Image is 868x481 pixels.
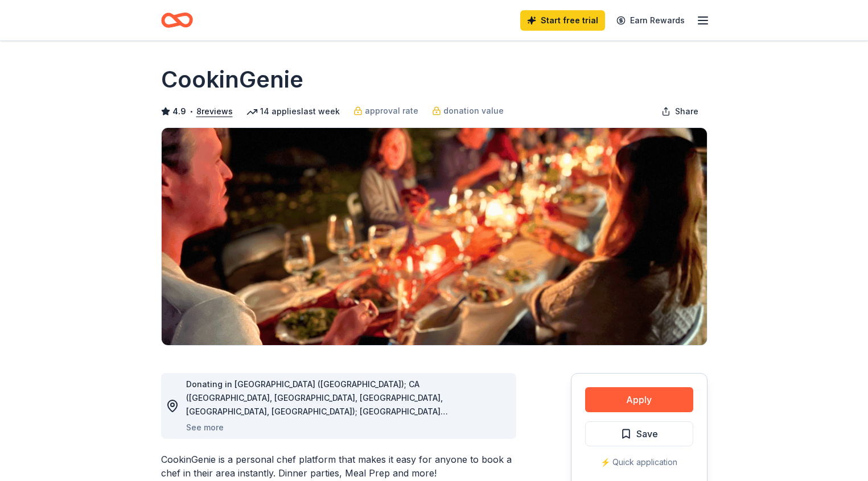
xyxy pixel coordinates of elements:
[353,104,418,118] a: approval rate
[585,387,693,412] button: Apply
[585,455,693,469] div: ⚡️ Quick application
[161,453,516,480] div: CookinGenie is a personal chef platform that makes it easy for anyone to book a chef in their are...
[652,100,707,123] button: Share
[520,10,605,31] a: Start free trial
[196,105,233,118] button: 8reviews
[246,105,340,118] div: 14 applies last week
[443,104,504,118] span: donation value
[186,421,224,434] button: See more
[610,10,692,31] a: Earn Rewards
[432,104,504,118] a: donation value
[365,104,418,118] span: approval rate
[162,128,707,345] img: Image for CookinGenie
[585,421,693,446] button: Save
[172,105,186,118] span: 4.9
[161,7,193,34] a: Home
[636,426,658,441] span: Save
[675,105,698,118] span: Share
[189,107,193,116] span: •
[161,64,303,96] h1: CookinGenie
